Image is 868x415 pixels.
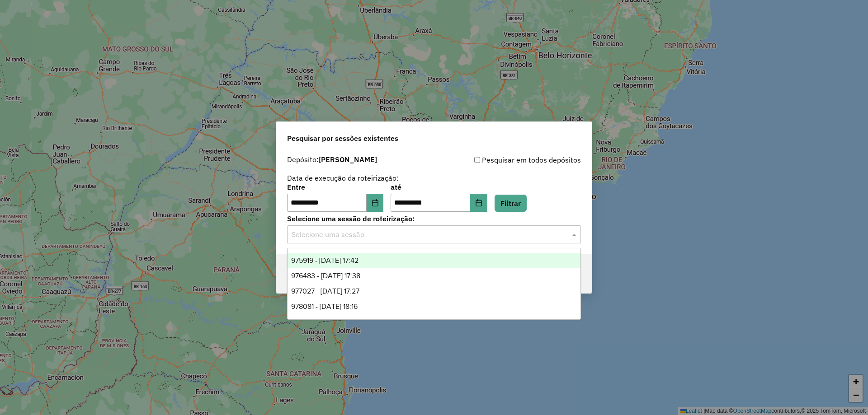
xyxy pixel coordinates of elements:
label: Entre [287,182,383,192]
label: até [391,182,487,192]
label: Data de execução da roteirização: [287,173,399,183]
span: 978081 - [DATE] 18:16 [291,303,358,310]
div: Pesquisar em todos depósitos [434,154,581,165]
ng-dropdown-panel: Options list [287,248,581,320]
strong: [PERSON_NAME] [319,155,377,164]
label: Depósito: [287,154,377,165]
button: Choose Date [367,194,384,212]
span: Pesquisar por sessões existentes [287,133,398,144]
span: 976483 - [DATE] 17:38 [291,272,360,280]
span: 977027 - [DATE] 17:27 [291,287,359,295]
span: 975919 - [DATE] 17:42 [291,256,359,264]
label: Selecione uma sessão de roteirização: [287,213,581,224]
button: Filtrar [495,195,527,212]
button: Choose Date [470,194,487,212]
